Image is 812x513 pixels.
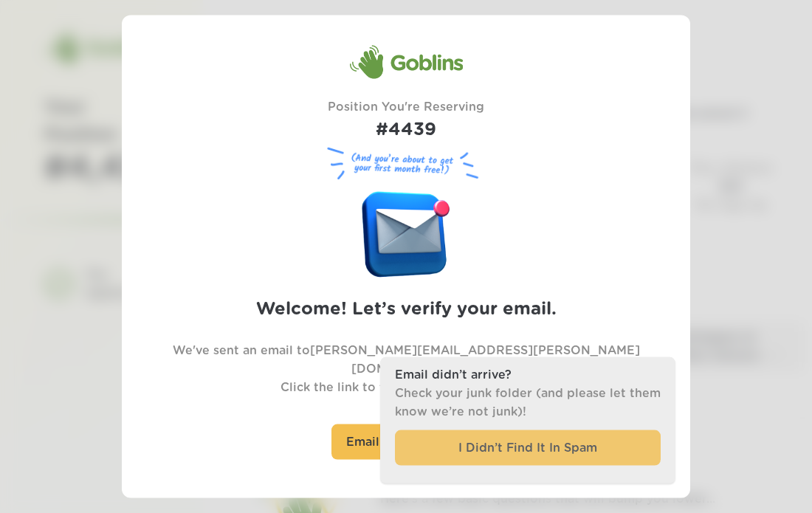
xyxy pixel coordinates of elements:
[256,296,557,323] h2: Welcome! Let’s verify your email.
[331,424,481,460] div: Email Didn't Arrive?
[328,117,484,144] h1: #4439
[349,44,463,80] div: Goblins
[395,385,661,421] p: Check your junk folder (and please let them know we’re not junk)!
[395,366,661,385] h3: Email didn’t arrive?
[395,430,661,466] div: I Didn’t Find It In Spam
[122,342,690,396] p: We've sent an email to [PERSON_NAME][EMAIL_ADDRESS][PERSON_NAME][DOMAIN_NAME] . Click the link to...
[321,144,491,185] figure: (And you’re about to get your first month free!)
[328,98,484,144] div: Position You're Reserving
